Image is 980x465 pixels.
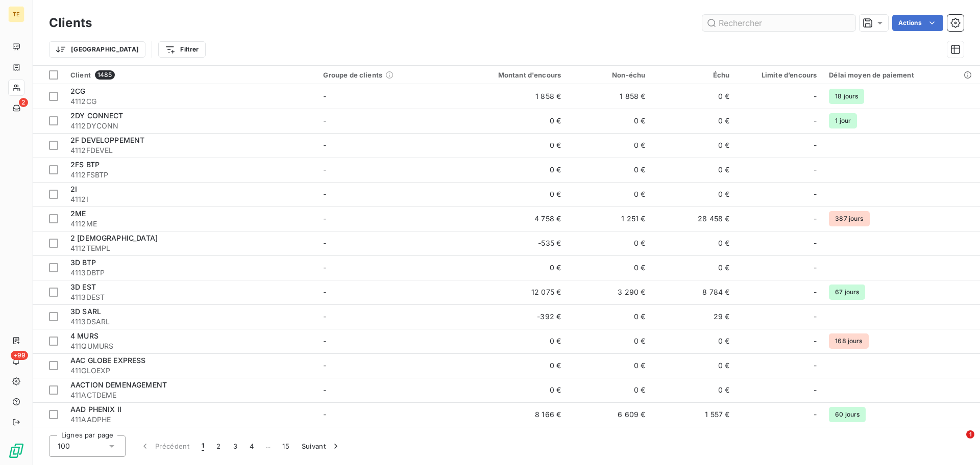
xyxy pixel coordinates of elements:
[651,427,736,451] td: 0 €
[651,280,736,304] td: 8 784 €
[323,263,326,272] span: -
[323,214,326,223] span: -
[814,312,817,322] span: -
[829,113,857,128] span: 1 jour
[657,71,729,79] div: Échu
[829,71,974,79] div: Délai moyen de paiement
[814,409,817,420] span: -
[70,415,311,425] span: 411AADPHE
[70,292,311,302] span: 4113DEST
[70,243,311,253] span: 4112TEMPL
[70,71,91,79] span: Client
[70,96,311,107] span: 4112CG
[651,206,736,231] td: 28 458 €
[49,14,92,32] h3: Clients
[460,71,561,79] div: Montant d'encours
[651,133,736,158] td: 0 €
[814,263,817,273] span: -
[323,337,326,345] span: -
[134,435,195,457] button: Précédent
[567,353,651,378] td: 0 €
[567,378,651,402] td: 0 €
[70,234,158,242] span: 2 [DEMOGRAPHIC_DATA]
[651,84,736,109] td: 0 €
[829,333,868,349] span: 168 jours
[323,239,326,247] span: -
[323,385,326,394] span: -
[227,435,243,457] button: 3
[70,390,311,400] span: 411ACTDEME
[49,41,145,58] button: [GEOGRAPHIC_DATA]
[70,331,99,340] span: 4 MURS
[454,255,567,280] td: 0 €
[8,443,24,459] img: Logo LeanPay
[454,133,567,158] td: 0 €
[70,136,144,144] span: 2F DEVELOPPEMENT
[70,282,96,291] span: 3D EST
[454,158,567,182] td: 0 €
[454,402,567,427] td: 8 166 €
[454,378,567,402] td: 0 €
[323,141,326,149] span: -
[567,158,651,182] td: 0 €
[892,15,943,31] button: Actions
[323,116,326,125] span: -
[70,268,311,278] span: 4113DBTP
[454,427,567,451] td: 0 €
[296,435,347,457] button: Suivant
[454,280,567,304] td: 12 075 €
[651,231,736,255] td: 0 €
[70,87,85,95] span: 2CG
[70,356,146,365] span: AAC GLOBE EXPRESS
[454,231,567,255] td: -535 €
[70,341,311,351] span: 411QUMURS
[243,435,260,457] button: 4
[323,190,326,198] span: -
[573,71,645,79] div: Non-échu
[323,361,326,370] span: -
[651,304,736,329] td: 29 €
[567,206,651,231] td: 1 251 €
[567,182,651,206] td: 0 €
[70,366,311,376] span: 411GLOEXP
[651,353,736,378] td: 0 €
[651,378,736,402] td: 0 €
[454,84,567,109] td: 1 858 €
[276,435,296,457] button: 15
[70,307,101,316] span: 3D SARL
[158,41,205,58] button: Filtrer
[454,353,567,378] td: 0 €
[323,410,326,419] span: -
[651,402,736,427] td: 1 557 €
[567,133,651,158] td: 0 €
[651,255,736,280] td: 0 €
[814,91,817,101] span: -
[70,145,311,156] span: 4112FDEVEL
[829,407,866,422] span: 60 jours
[814,165,817,175] span: -
[945,430,970,455] iframe: Intercom live chat
[814,385,817,395] span: -
[454,329,567,353] td: 0 €
[11,351,28,360] span: +99
[829,211,869,226] span: 387 jours
[567,109,651,133] td: 0 €
[829,89,864,104] span: 18 jours
[567,329,651,353] td: 0 €
[454,182,567,206] td: 0 €
[651,109,736,133] td: 0 €
[70,160,100,169] span: 2FS BTP
[70,194,311,204] span: 4112I
[567,427,651,451] td: 0 €
[814,360,817,371] span: -
[260,438,276,454] span: …
[70,170,311,180] span: 4112FSBTP
[95,70,115,80] span: 1485
[567,402,651,427] td: 6 609 €
[8,6,24,22] div: TE
[814,189,817,199] span: -
[323,71,382,79] span: Groupe de clients
[454,304,567,329] td: -392 €
[202,441,204,451] span: 1
[70,185,77,193] span: 2I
